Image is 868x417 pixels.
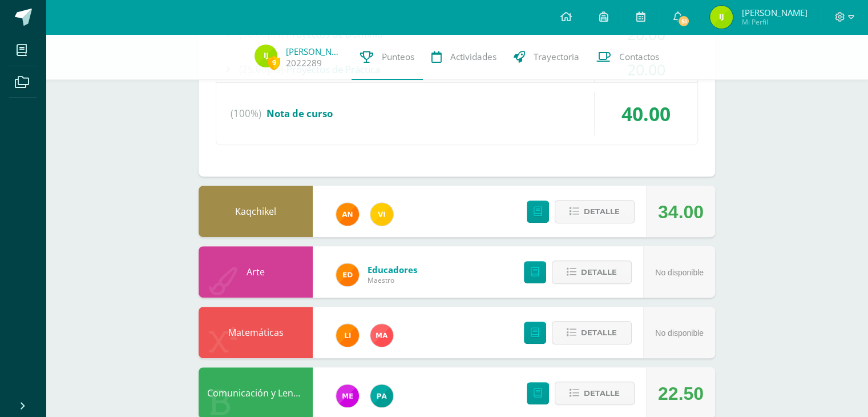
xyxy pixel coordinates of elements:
[231,92,261,135] span: (100%)
[552,260,632,284] button: Detalle
[677,15,690,27] span: 51
[584,201,620,222] span: Detalle
[655,268,704,277] span: No disponible
[336,324,359,347] img: d78b0415a9069934bf99e685b082ed4f.png
[286,57,322,69] a: 2022289
[619,51,659,63] span: Contactos
[286,46,343,57] a: [PERSON_NAME]
[336,203,359,226] img: fc6731ddebfef4a76f049f6e852e62c4.png
[267,107,333,120] span: Nota de curso
[588,34,668,80] a: Contactos
[423,34,505,80] a: Actividades
[336,263,359,286] img: ed927125212876238b0630303cb5fd71.png
[199,246,313,298] div: Arte
[352,34,423,80] a: Punteos
[534,51,579,63] span: Trayectoria
[581,322,617,343] span: Detalle
[368,275,417,285] span: Maestro
[658,186,704,238] div: 34.00
[370,324,393,347] img: 777e29c093aa31b4e16d68b2ed8a8a42.png
[741,17,807,27] span: Mi Perfil
[255,45,277,67] img: a88ca787290b190733949a1566f738b8.png
[555,200,635,223] button: Detalle
[370,384,393,407] img: 53dbe22d98c82c2b31f74347440a2e81.png
[584,383,620,404] span: Detalle
[655,328,704,338] span: No disponible
[199,186,313,237] div: Kaqchikel
[552,321,632,344] button: Detalle
[382,51,414,63] span: Punteos
[741,7,807,18] span: [PERSON_NAME]
[199,307,313,358] div: Matemáticas
[370,203,393,226] img: f428c1eda9873657749a26557ec094a8.png
[368,264,417,275] a: Educadores
[268,55,280,70] span: 9
[336,384,359,407] img: 498c526042e7dcf1c615ebb741a80315.png
[505,34,588,80] a: Trayectoria
[595,92,697,135] div: 40.00
[555,382,635,405] button: Detalle
[710,6,733,29] img: a88ca787290b190733949a1566f738b8.png
[581,262,617,283] span: Detalle
[450,51,496,63] span: Actividades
